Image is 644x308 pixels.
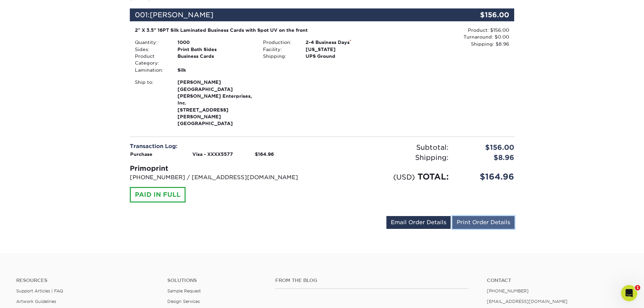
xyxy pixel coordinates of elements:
[130,53,172,67] div: Product Category:
[150,11,213,19] span: [PERSON_NAME]
[130,39,172,46] div: Quantity:
[167,299,200,304] a: Design Services
[301,39,386,46] div: 2-4 Business Days
[301,46,386,53] div: [US_STATE]
[130,67,172,73] div: Lamination:
[322,152,454,163] div: Shipping:
[450,8,515,21] div: $156.00
[130,142,317,150] div: Transaction Log:
[167,288,201,293] a: Sample Request
[386,216,451,229] a: Email Order Details
[487,278,628,283] a: Contact
[130,151,152,157] strong: Purchase
[130,163,317,173] div: Primoprint
[167,278,265,283] h4: Solutions
[258,46,301,53] div: Facility:
[130,46,172,53] div: Sides:
[130,8,450,21] div: 001:
[172,46,258,53] div: Print Both Sides
[418,172,449,182] span: TOTAL:
[135,27,381,33] div: 2" X 3.5" 16PT Silk Laminated Business Cards with Spot UV on the front
[177,79,253,126] strong: [GEOGRAPHIC_DATA]
[454,171,520,183] div: $164.96
[393,173,415,181] small: (USD)
[386,27,509,47] div: Product: $156.00 Turnaround: $0.00 Shipping: $8.96
[454,152,520,163] div: $8.96
[172,67,258,73] div: Silk
[322,142,454,152] div: Subtotal:
[130,173,317,182] p: [PHONE_NUMBER] / [EMAIL_ADDRESS][DOMAIN_NAME]
[621,285,637,301] iframe: Intercom live chat
[130,79,172,127] div: Ship to:
[487,288,529,293] a: [PHONE_NUMBER]
[16,278,157,283] h4: Resources
[177,106,253,120] span: [STREET_ADDRESS][PERSON_NAME]
[454,142,520,152] div: $156.00
[177,79,253,93] span: [PERSON_NAME][GEOGRAPHIC_DATA]
[258,39,301,46] div: Production:
[172,39,258,46] div: 1000
[172,53,258,67] div: Business Cards
[275,278,469,283] h4: From the Blog
[255,151,274,157] strong: $164.96
[487,299,568,304] a: [EMAIL_ADDRESS][DOMAIN_NAME]
[301,53,386,60] div: UPS Ground
[452,216,515,229] a: Print Order Details
[258,53,301,60] div: Shipping:
[192,151,233,157] strong: Visa - XXXX5577
[177,93,253,106] span: [PERSON_NAME] Enterprises, Inc.
[130,187,186,203] div: PAID IN FULL
[635,285,640,290] span: 1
